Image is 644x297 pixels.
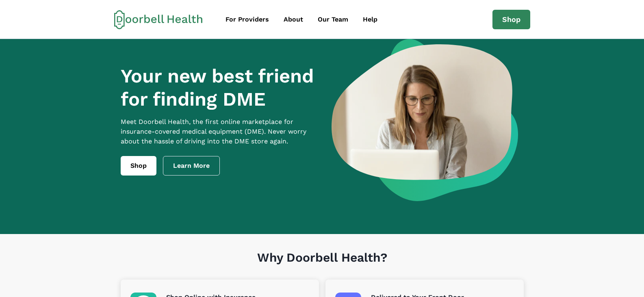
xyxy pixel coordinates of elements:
[163,156,220,176] a: Learn More
[284,15,303,24] div: About
[121,117,318,146] p: Meet Doorbell Health, the first online marketplace for insurance-covered medical equipment (DME)....
[356,11,384,28] a: Help
[219,11,275,28] a: For Providers
[332,39,518,201] img: a woman looking at a computer
[121,65,318,111] h1: Your new best friend for finding DME
[311,11,355,28] a: Our Team
[277,11,310,28] a: About
[492,10,530,29] a: Shop
[318,15,348,24] div: Our Team
[363,15,377,24] div: Help
[226,15,269,24] div: For Providers
[121,156,156,176] a: Shop
[121,250,524,280] h1: Why Doorbell Health?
